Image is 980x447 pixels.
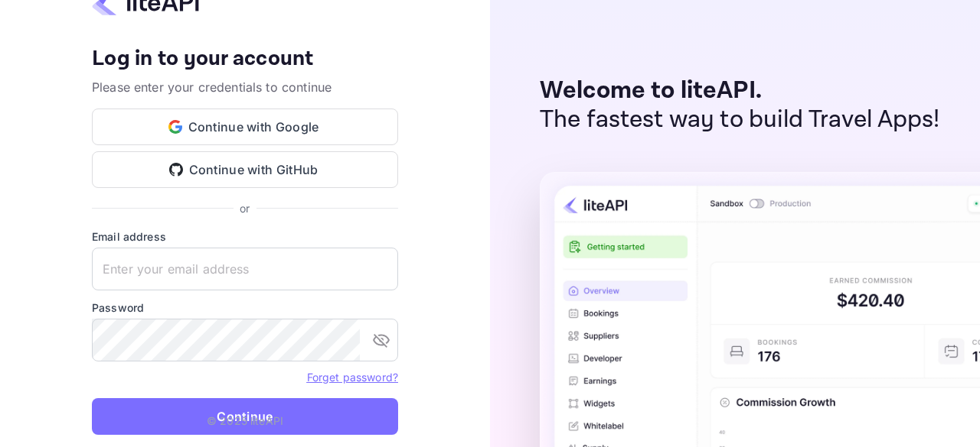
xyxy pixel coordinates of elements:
[92,46,398,73] h4: Log in to your account
[92,398,398,435] button: Continue
[92,228,398,245] label: Email address
[240,200,250,216] p: or
[92,151,398,188] button: Continue with GitHub
[92,109,398,145] button: Continue with Google
[92,248,398,290] input: Enter your email address
[540,76,940,105] p: Welcome to liteAPI.
[540,105,940,134] p: The fastest way to build Travel Apps!
[369,260,387,278] keeper-lock: Open Keeper Popup
[92,78,398,96] p: Please enter your credentials to continue
[92,300,398,316] label: Password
